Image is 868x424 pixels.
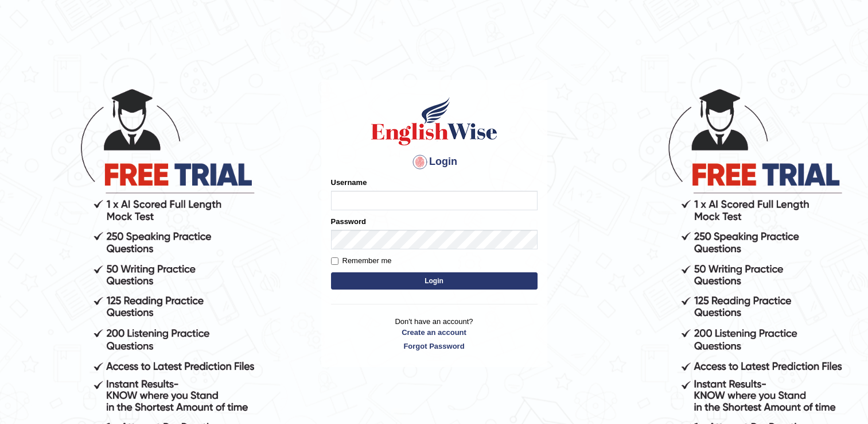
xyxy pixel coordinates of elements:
label: Username [331,177,367,188]
a: Create an account [331,327,538,338]
p: Don't have an account? [331,316,538,352]
input: Remember me [331,257,338,265]
label: Password [331,216,366,227]
a: Forgot Password [331,341,538,352]
button: Login [331,272,538,290]
img: Logo of English Wise sign in for intelligent practice with AI [369,95,500,147]
label: Remember me [331,255,392,267]
h4: Login [331,153,538,171]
